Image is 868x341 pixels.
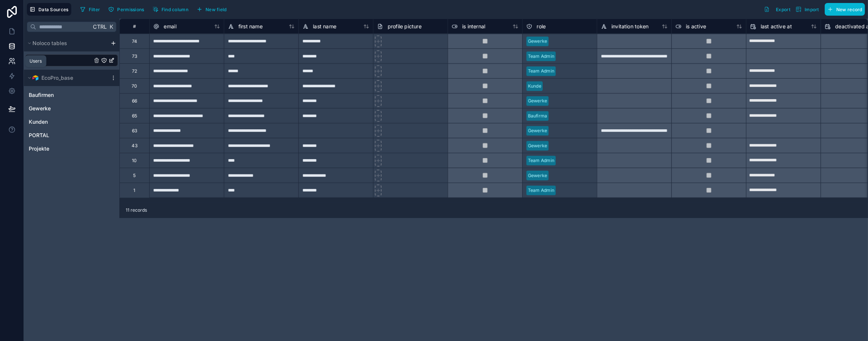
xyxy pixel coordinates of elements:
img: Airtable Logo [32,75,38,81]
span: 11 records [126,207,147,213]
div: 1 [134,187,135,193]
div: PORTAL [25,129,118,141]
div: User [25,54,118,66]
div: Team Admin [528,187,554,194]
div: 66 [132,98,137,104]
span: profile picture [388,23,422,30]
div: Baufirma [528,113,547,119]
div: 65 [132,113,137,119]
div: Team Admin [528,157,554,164]
a: Kunden [29,118,100,126]
div: Users [29,58,42,64]
div: 63 [132,128,137,134]
button: New field [194,4,229,15]
a: New record [822,3,865,16]
div: Kunden [25,116,118,128]
button: Import [793,3,822,16]
div: Baufirmen [25,89,118,101]
span: last active at [761,23,792,30]
span: Filter [89,7,100,12]
div: 72 [132,68,137,74]
div: Gewerke [25,102,118,114]
span: Baufirmen [29,91,54,99]
button: Airtable LogoEcoPro_base [25,73,107,83]
div: Gewerke [528,98,547,104]
a: Projekte [29,145,100,152]
div: 43 [132,143,137,149]
span: PORTAL [29,132,49,139]
span: Noloco tables [32,40,67,47]
button: Filter [77,4,103,15]
div: Gewerke [528,172,547,179]
span: Import [805,7,819,12]
span: invitation token [611,23,649,30]
button: Export [761,3,793,16]
button: Find column [150,4,191,15]
span: Export [776,7,790,12]
div: Gewerke [528,127,547,134]
div: 5 [133,173,136,179]
div: Team Admin [528,68,554,75]
a: PORTAL [29,132,100,139]
button: Permissions [106,4,147,15]
span: New field [206,7,227,12]
span: email [164,23,176,30]
span: New record [836,7,862,12]
div: Projekte [25,143,118,155]
div: Gewerke [528,142,547,149]
span: Ctrl [92,22,107,31]
button: Noloco tables [25,38,107,48]
span: Projekte [29,145,49,152]
button: New record [825,3,865,16]
div: Gewerke [528,38,547,45]
span: last name [313,23,336,30]
span: first name [238,23,263,30]
div: Team Admin [528,53,554,60]
div: 74 [132,38,137,44]
span: Kunden [29,118,48,126]
a: Baufirmen [29,91,100,99]
button: Data Sources [27,3,71,16]
span: EcoPro_base [41,74,73,82]
span: K [109,24,114,29]
span: Gewerke [29,105,51,112]
span: is internal [462,23,485,30]
div: # [125,23,144,29]
div: Kunde [528,83,541,89]
a: User [29,57,92,64]
a: Gewerke [29,105,100,112]
span: Data Sources [38,7,69,12]
span: Find column [162,7,188,12]
div: 73 [132,53,137,59]
span: is active [686,23,706,30]
span: role [537,23,546,30]
div: 10 [132,158,137,164]
a: Permissions [106,4,150,15]
div: 70 [132,83,137,89]
span: Permissions [117,7,144,12]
